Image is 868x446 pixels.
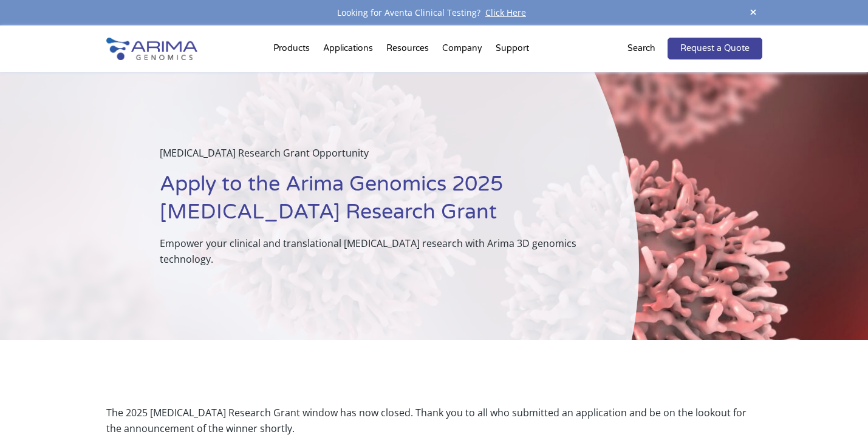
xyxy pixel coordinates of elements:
p: Search [627,41,655,56]
a: Request a Quote [668,38,762,59]
p: Empower your clinical and translational [MEDICAL_DATA] research with Arima 3D genomics technology. [160,235,578,267]
div: The 2025 [MEDICAL_DATA] Research Grant window has now closed. Thank you to all who submitted an a... [106,405,762,436]
p: [MEDICAL_DATA] Research Grant Opportunity [160,145,578,171]
img: Arima-Genomics-logo [106,38,197,60]
div: Looking for Aventa Clinical Testing? [106,5,762,21]
h1: Apply to the Arima Genomics 2025 [MEDICAL_DATA] Research Grant [160,171,578,235]
a: Click Here [480,7,531,18]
